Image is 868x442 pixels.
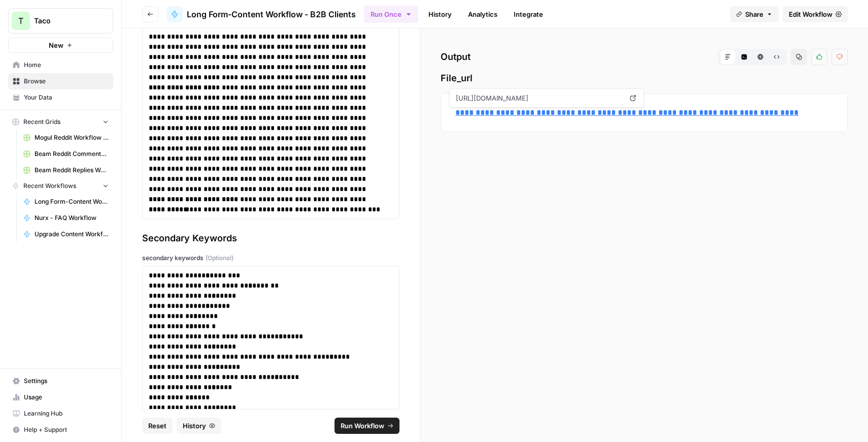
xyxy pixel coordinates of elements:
[24,409,109,418] span: Learning Hub
[206,254,233,263] span: (Optional)
[8,57,113,73] a: Home
[8,73,113,89] a: Browse
[8,8,113,34] button: Workspace: Taco
[508,6,549,22] a: Integrate
[187,8,356,20] span: Long Form-Content Workflow - B2B Clients
[8,422,113,438] button: Help + Support
[24,60,109,70] span: Home
[462,6,504,22] a: Analytics
[49,40,63,50] span: New
[341,421,384,431] span: Run Workflow
[142,231,399,245] div: Secondary Keywords
[364,6,418,23] button: Run Once
[35,133,109,142] span: Mogul Reddit Workflow Grid (1)
[19,210,113,226] a: Nurx - FAQ Workflow
[166,6,356,22] a: Long Form-Content Workflow - B2B Clients
[142,418,173,434] button: Reset
[34,16,95,26] span: Taco
[8,89,113,106] a: Your Data
[8,389,113,405] a: Usage
[441,71,848,85] span: File_url
[24,425,109,434] span: Help + Support
[454,89,624,107] span: [URL][DOMAIN_NAME]
[35,230,109,239] span: Upgrade Content Workflow - Nurx
[24,376,109,386] span: Settings
[35,197,109,206] span: Long Form-Content Workflow - AI Clients (New)
[19,146,113,162] a: Beam Reddit Comments Workflow Grid (1)
[422,6,458,22] a: History
[148,421,166,431] span: Reset
[335,418,399,434] button: Run Workflow
[18,15,23,27] span: T
[730,6,779,22] button: Share
[789,9,832,19] span: Edit Workflow
[19,130,113,146] a: Mogul Reddit Workflow Grid (1)
[441,49,848,65] h2: Output
[8,373,113,389] a: Settings
[35,213,109,223] span: Nurx - FAQ Workflow
[745,9,763,19] span: Share
[183,421,206,431] span: History
[177,418,221,434] button: History
[783,6,848,22] a: Edit Workflow
[24,77,109,86] span: Browse
[24,393,109,402] span: Usage
[8,178,113,194] button: Recent Workflows
[142,254,399,263] label: secondary keywords
[8,405,113,422] a: Learning Hub
[19,194,113,210] a: Long Form-Content Workflow - AI Clients (New)
[19,162,113,178] a: Beam Reddit Replies Workflow Grid
[23,117,60,127] span: Recent Grids
[8,114,113,130] button: Recent Grids
[35,149,109,159] span: Beam Reddit Comments Workflow Grid (1)
[35,166,109,175] span: Beam Reddit Replies Workflow Grid
[19,226,113,242] a: Upgrade Content Workflow - Nurx
[23,181,76,191] span: Recent Workflows
[24,93,109,102] span: Your Data
[8,38,113,53] button: New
